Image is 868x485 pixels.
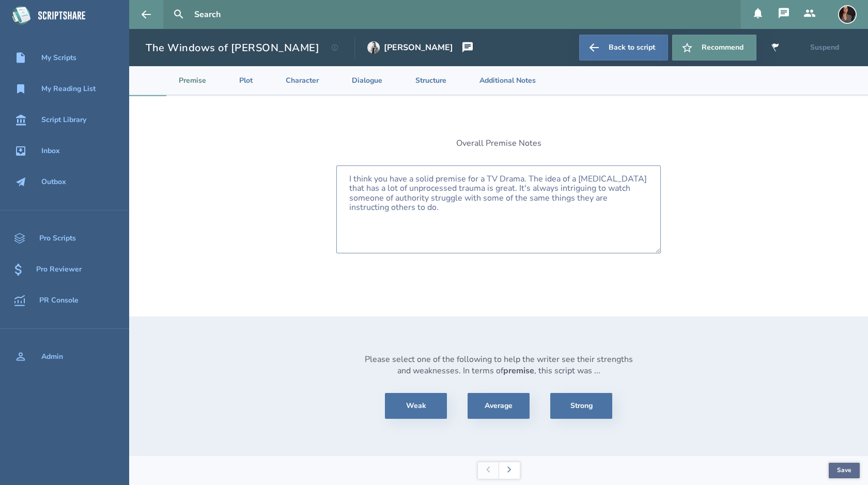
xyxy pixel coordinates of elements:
button: Weak [385,393,447,419]
div: Please select one of the following to help the writer see their strengths and weaknesses. In term... [364,354,633,376]
strong: premise [503,365,534,376]
li: Premise [154,66,214,95]
li: Plot [214,66,261,95]
button: Suspend [794,35,856,60]
li: Character [261,66,327,95]
a: [PERSON_NAME] [367,36,453,59]
div: Admin [41,353,63,361]
button: Save [829,463,860,478]
img: user_1716403022-crop.jpg [367,41,380,54]
button: Strong [550,393,612,419]
button: Recommend [672,35,756,60]
img: user_1604966854-crop.jpg [838,5,857,24]
div: Pro Reviewer [36,265,82,274]
div: PR Console [39,296,79,305]
button: Average [468,393,530,419]
div: Inbox [41,147,60,155]
div: [PERSON_NAME] [384,43,453,52]
button: View script details [323,36,346,59]
div: My Scripts [41,54,76,62]
li: Dialogue [327,66,391,95]
div: My Reading List [41,85,96,93]
a: Back to script [579,35,668,60]
h1: The Windows of [PERSON_NAME] [146,41,319,55]
div: Pro Scripts [39,234,76,242]
div: Script Library [41,116,86,124]
div: Overall Premise Notes [456,138,541,149]
li: Additional Notes [455,66,544,95]
div: Outbox [41,178,66,186]
textarea: I think you have a solid premise for a TV Drama. The idea of a [MEDICAL_DATA] that has a lot of u... [336,165,661,253]
li: Structure [391,66,455,95]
